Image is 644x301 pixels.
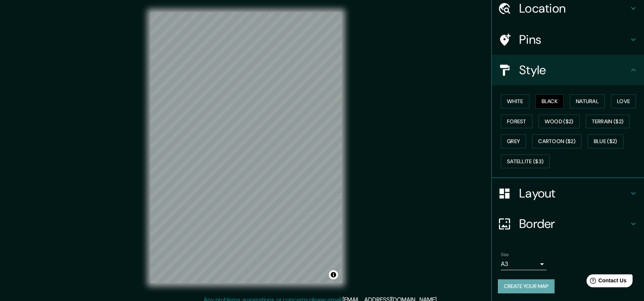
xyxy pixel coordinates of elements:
[501,115,532,129] button: Forest
[498,279,555,293] button: Create your map
[492,209,644,239] div: Border
[576,271,636,293] iframe: Help widget launcher
[501,134,526,148] button: Grey
[519,216,629,231] h4: Border
[519,62,629,78] h4: Style
[532,134,582,148] button: Cartoon ($2)
[150,12,342,283] canvas: Map
[501,154,550,169] button: Satellite ($3)
[519,32,629,47] h4: Pins
[329,270,338,279] button: Toggle attribution
[519,186,629,201] h4: Layout
[519,1,629,16] h4: Location
[539,115,580,129] button: Wood ($2)
[586,115,630,129] button: Terrain ($2)
[588,134,623,148] button: Blue ($2)
[501,258,547,270] div: A3
[570,94,605,108] button: Natural
[492,24,644,55] div: Pins
[501,94,529,108] button: White
[492,178,644,209] div: Layout
[536,94,564,108] button: Black
[611,94,636,108] button: Love
[492,55,644,85] div: Style
[501,252,509,258] label: Size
